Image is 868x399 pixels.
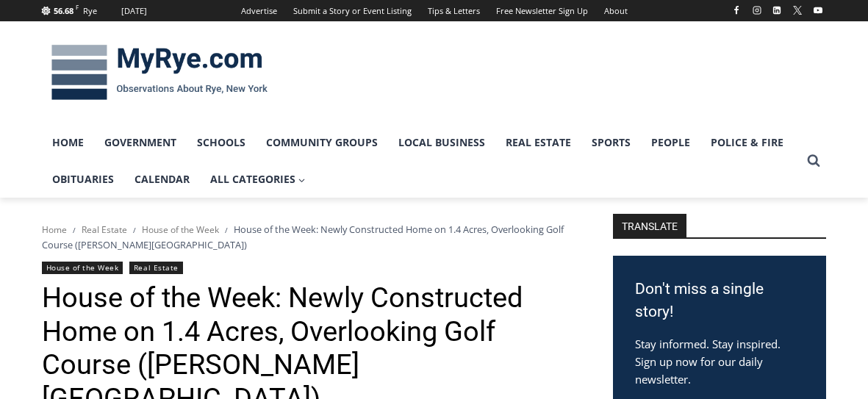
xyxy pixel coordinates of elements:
a: Government [94,124,187,161]
a: Real Estate [129,262,183,274]
a: Instagram [748,1,766,19]
p: Stay informed. Stay inspired. Sign up now for our daily newsletter. [635,335,804,388]
a: Linkedin [768,1,786,19]
a: House of the Week [42,262,123,274]
h3: Don't miss a single story! [635,278,804,324]
strong: TRANSLATE [613,214,686,237]
img: MyRye.com [42,35,277,111]
span: F [76,3,79,11]
a: X [789,1,806,19]
span: All Categories [210,171,306,187]
nav: Primary Navigation [42,124,800,198]
a: Real Estate [82,223,127,236]
a: House of the Week [142,223,219,236]
a: People [641,124,700,161]
a: YouTube [809,1,827,19]
a: All Categories [200,161,316,198]
a: Facebook [728,1,745,19]
span: / [225,225,228,235]
a: Community Groups [256,124,388,161]
nav: Breadcrumbs [42,222,575,252]
a: Real Estate [495,124,581,161]
a: Sports [581,124,641,161]
a: Obituaries [42,161,124,198]
span: House of the Week: Newly Constructed Home on 1.4 Acres, Overlooking Golf Course ([PERSON_NAME][GE... [42,223,564,251]
div: Rye [83,4,97,18]
a: Home [42,124,94,161]
a: Calendar [124,161,200,198]
div: [DATE] [121,4,147,18]
span: / [73,225,76,235]
span: / [133,225,136,235]
a: Schools [187,124,256,161]
a: Home [42,223,67,236]
a: Police & Fire [700,124,794,161]
span: 56.68 [54,5,73,16]
a: Local Business [388,124,495,161]
button: View Search Form [800,148,827,174]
